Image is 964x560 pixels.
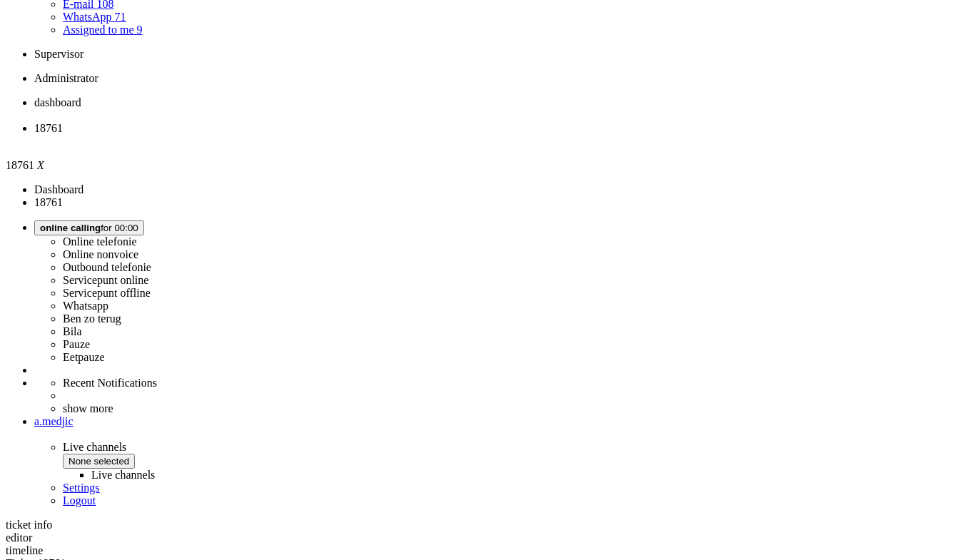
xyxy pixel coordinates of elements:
div: Close tab [34,135,958,148]
a: WhatsApp 71 [63,11,126,23]
button: None selected [63,454,135,469]
label: Pauze [63,338,90,350]
label: Live channels [91,469,155,481]
span: WhatsApp [63,11,111,23]
span: dashboard [34,96,81,108]
div: timeline [6,544,958,557]
li: Supervisor [34,48,958,61]
label: Servicepunt online [63,274,148,286]
i: X [37,159,44,171]
span: 18761 [6,159,34,171]
li: Dashboard [34,96,958,122]
li: 18761 [34,122,958,148]
label: Outbound telefonie [63,261,151,273]
a: Settings [63,482,100,494]
div: ticket info [6,519,958,531]
label: Online telefonie [63,235,137,248]
label: Online nonvoice [63,248,138,260]
label: Ben zo terug [63,312,121,325]
li: Dashboard [34,183,958,196]
label: Bila [63,325,82,337]
span: 18761 [34,122,63,134]
li: 18761 [34,196,958,209]
div: Close tab [34,109,958,122]
li: online callingfor 00:00 Online telefonieOnline nonvoiceOutbound telefonieServicepunt onlineServic... [34,220,958,364]
a: show more [63,402,113,414]
a: a.medjic [34,415,958,428]
div: editor [6,531,958,544]
span: 9 [137,24,143,36]
label: Eetpauze [63,351,105,363]
label: Whatsapp [63,300,108,312]
span: None selected [69,456,129,467]
span: Live channels [63,441,958,482]
a: Logout [63,494,96,506]
span: Assigned to me [63,24,134,36]
label: Servicepunt offline [63,287,151,299]
body: Rich Text Area. Press ALT-0 for help. [6,6,208,31]
li: Recent Notifications [63,377,958,390]
li: Administrator [34,72,958,85]
span: for 00:00 [40,223,138,233]
span: online calling [40,223,101,233]
a: Assigned to me 9 [63,24,143,36]
span: 71 [114,11,126,23]
button: online callingfor 00:00 [34,220,144,235]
